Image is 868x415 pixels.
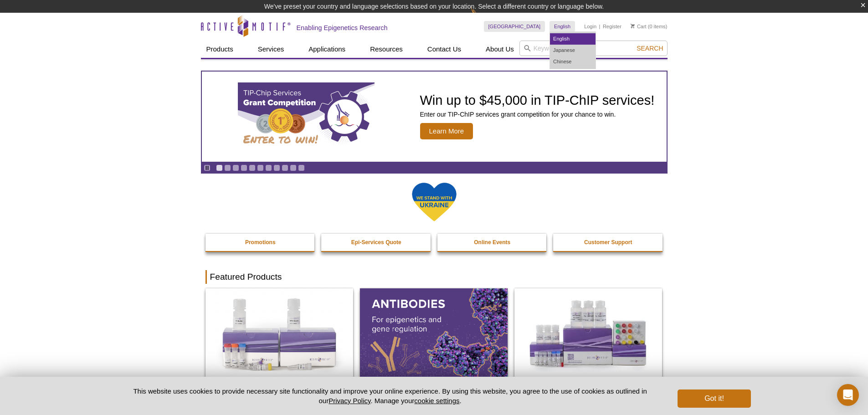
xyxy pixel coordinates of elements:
[273,164,280,171] a: Go to slide 8
[303,41,351,58] a: Applications
[631,21,668,32] li: (0 items)
[265,164,272,171] a: Go to slide 7
[550,56,596,67] a: Chinese
[321,234,431,251] a: Epi-Services Quote
[245,239,276,246] strong: Promotions
[238,82,375,151] img: TIP-ChIP Services Grant Competition
[584,23,596,30] a: Login
[420,110,655,118] p: Enter our TIP-ChIP services grant competition for your chance to win.
[282,164,288,171] a: Go to slide 9
[519,41,668,56] input: Keyword, Cat. No.
[204,164,211,171] a: Toggle autoplay
[351,239,401,246] strong: Epi-Services Quote
[414,397,459,405] button: cookie settings
[514,288,662,378] img: CUT&Tag-IT® Express Assay Kit
[484,21,545,32] a: [GEOGRAPHIC_DATA]
[837,384,859,406] div: Open Intercom Messenger
[360,288,508,378] img: All Antibodies
[420,123,473,139] span: Learn More
[205,234,316,251] a: Promotions
[480,41,519,58] a: About Us
[205,270,663,284] h2: Featured Products
[584,239,632,246] strong: Customer Support
[411,182,457,222] img: We Stand With Ukraine
[118,386,663,405] p: This website uses cookies to provide necessary site functionality and improve your online experie...
[631,23,647,30] a: Cart
[437,234,548,251] a: Online Events
[603,23,621,30] a: Register
[205,288,353,378] img: DNA Library Prep Kit for Illumina
[599,21,601,32] li: |
[550,45,596,56] a: Japanese
[634,44,666,52] button: Search
[365,41,408,58] a: Resources
[232,164,239,171] a: Go to slide 3
[471,7,495,28] img: Change Here
[678,389,750,408] button: Got it!
[224,164,231,171] a: Go to slide 2
[201,41,239,58] a: Products
[241,164,247,171] a: Go to slide 4
[298,164,305,171] a: Go to slide 11
[550,21,575,32] a: English
[202,72,667,162] a: TIP-ChIP Services Grant Competition Win up to $45,000 in TIP-ChIP services! Enter our TIP-ChIP se...
[297,24,388,32] h2: Enabling Epigenetics Research
[290,164,297,171] a: Go to slide 10
[257,164,264,171] a: Go to slide 6
[329,397,370,405] a: Privacy Policy
[550,33,596,45] a: English
[474,239,510,246] strong: Online Events
[249,164,256,171] a: Go to slide 5
[422,41,467,58] a: Contact Us
[216,164,223,171] a: Go to slide 1
[637,45,663,52] span: Search
[631,24,635,28] img: Your Cart
[420,93,655,107] h2: Win up to $45,000 in TIP-ChIP services!
[252,41,290,58] a: Services
[202,72,667,162] article: TIP-ChIP Services Grant Competition
[553,234,663,251] a: Customer Support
